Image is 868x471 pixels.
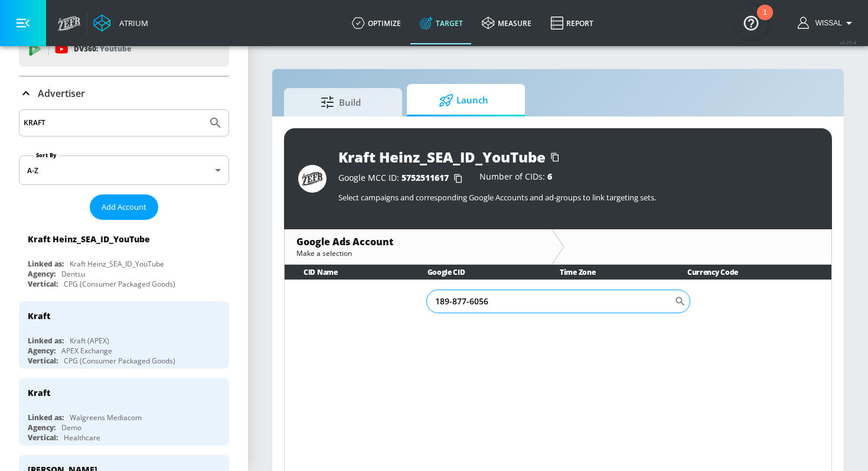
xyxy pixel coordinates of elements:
[28,412,64,423] div: Linked as:
[472,2,541,44] a: measure
[19,378,229,446] div: KraftLinked as:Walgreens MediacomAgency:DemoVertical:Healthcare
[19,225,229,292] div: Kraft Heinz_SEA_ID_YouTubeLinked as:Kraft Heinz_SEA_ID_YouTubeAgency:DentsuVertical:CPG (Consumer...
[28,346,56,356] div: Agency:
[61,423,81,433] div: Demo
[70,336,109,346] div: Kraft (APEX)
[479,173,552,184] div: Number of CIDs:
[70,412,142,423] div: Walgreens Mediacom
[798,16,856,30] button: Wissal
[296,235,540,248] div: Google Ads Account
[541,2,603,44] a: Report
[19,301,229,369] div: KraftLinked as:Kraft (APEX)Agency:APEX ExchangeVertical:CPG (Consumer Packaged Goods)
[19,155,229,185] div: A-Z
[763,12,767,28] div: 1
[338,147,546,167] div: Kraft Heinz_SEA_ID_YouTube
[426,290,690,313] div: Search CID Name or Number
[409,265,541,280] th: Google CID
[64,279,175,289] div: CPG (Consumer Packaged Goods)
[90,194,158,220] button: Add Account
[840,39,856,46] span: v 4.25.4
[64,356,175,366] div: CPG (Consumer Packaged Goods)
[203,110,229,136] button: Submit Search
[426,290,674,313] input: Search CID Name or Number
[70,259,164,269] div: Kraft Heinz_SEA_ID_YouTube
[410,2,472,44] a: Target
[64,433,100,443] div: Healthcare
[61,269,85,279] div: Dentsu
[19,31,229,67] div: DV360: Youtube
[102,200,146,214] span: Add Account
[28,259,64,269] div: Linked as:
[28,356,58,366] div: Vertical:
[541,265,668,280] th: Time Zone
[402,172,449,183] span: 5752511617
[28,387,50,398] div: Kraft
[28,310,50,321] div: Kraft
[28,233,150,245] div: Kraft Heinz_SEA_ID_YouTube
[735,6,768,39] button: Open Resource Center, 1 new notification
[93,14,148,32] a: Atrium
[61,346,112,356] div: APEX Exchange
[28,336,64,346] div: Linked as:
[811,19,842,27] span: login as: wissal.elhaddaoui@zefr.com
[338,192,818,203] p: Select campaigns and corresponding Google Accounts and ad-groups to link targeting sets.
[38,87,85,100] p: Advertiser
[28,269,56,279] div: Agency:
[296,248,540,258] div: Make a selection
[338,173,468,184] div: Google MCC ID:
[419,86,508,115] span: Launch
[28,423,56,433] div: Agency:
[28,433,58,443] div: Vertical:
[296,88,386,116] span: Build
[115,18,148,28] div: Atrium
[24,115,203,131] input: Search by name
[342,2,410,44] a: optimize
[547,171,552,182] span: 6
[74,43,131,56] p: DV360:
[34,151,59,159] label: Sort By
[668,265,831,280] th: Currency Code
[28,279,58,289] div: Vertical:
[19,77,229,110] div: Advertiser
[285,229,552,264] div: Google Ads AccountMake a selection
[100,43,131,55] p: Youtube
[285,265,409,280] th: CID Name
